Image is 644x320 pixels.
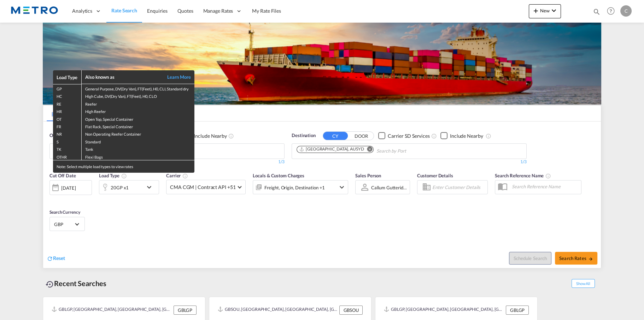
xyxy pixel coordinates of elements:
th: Load Type [53,70,81,84]
td: GP [53,84,81,92]
td: Reefer [81,100,194,107]
td: HR [53,107,81,114]
a: Learn More [159,74,191,80]
td: Flat Rack, Special Container [81,122,194,130]
td: Open Top, Special Container [81,115,194,122]
td: Non Operating Reefer Container [81,130,194,137]
td: RE [53,100,81,107]
div: Note: Select multiple load types to view rates [53,160,194,173]
td: Flexi Bags [81,153,194,160]
td: OTHR [53,153,81,160]
td: S [53,137,81,145]
td: TK [53,145,81,152]
td: Tank [81,145,194,152]
td: High Reefer [81,107,194,114]
td: High Cube, DV(Dry Van), FT(Feet), H0, CLO [81,92,194,99]
td: FR [53,122,81,130]
td: OT [53,115,81,122]
td: HC [53,92,81,99]
td: Standard [81,137,194,145]
td: General Purpose, DV(Dry Van), FT(Feet), H0, CLI, Standard dry [81,84,194,92]
div: Also known as [85,74,159,80]
td: NR [53,130,81,137]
